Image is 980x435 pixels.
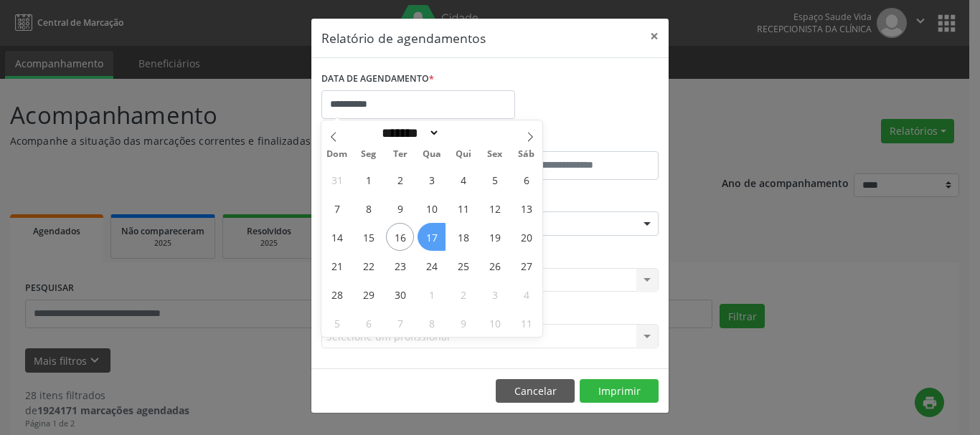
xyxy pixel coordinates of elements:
span: Setembro 2, 2025 [386,166,414,193]
span: Outubro 1, 2025 [418,280,446,308]
span: Setembro 30, 2025 [386,280,414,308]
span: Seg [353,150,385,159]
select: Month [377,125,440,140]
span: Setembro 24, 2025 [418,252,446,279]
span: Outubro 8, 2025 [418,309,446,337]
span: Setembro 28, 2025 [323,280,351,308]
span: Setembro 8, 2025 [354,194,382,222]
span: Qui [448,150,479,159]
span: Setembro 23, 2025 [386,252,414,279]
input: Year [440,125,487,140]
span: Outubro 10, 2025 [481,309,509,337]
span: Setembro 18, 2025 [449,223,477,251]
span: Setembro 13, 2025 [512,194,540,222]
span: Setembro 25, 2025 [449,252,477,279]
span: Setembro 20, 2025 [512,223,540,251]
span: Setembro 15, 2025 [354,223,382,251]
span: Setembro 26, 2025 [481,252,509,279]
h5: Relatório de agendamentos [321,29,486,47]
span: Agosto 31, 2025 [323,166,351,193]
label: ATÉ [494,129,659,151]
span: Setembro 6, 2025 [512,166,540,193]
span: Outubro 7, 2025 [386,309,414,337]
span: Setembro 22, 2025 [354,252,382,279]
span: Setembro 14, 2025 [323,223,351,251]
button: Close [640,19,669,54]
span: Setembro 5, 2025 [481,166,509,193]
span: Setembro 7, 2025 [323,194,351,222]
span: Setembro 11, 2025 [449,194,477,222]
span: Outubro 3, 2025 [481,280,509,308]
span: Setembro 29, 2025 [354,280,382,308]
span: Outubro 5, 2025 [323,309,351,337]
span: Dom [321,150,353,159]
span: Outubro 4, 2025 [512,280,540,308]
span: Setembro 12, 2025 [481,194,509,222]
span: Setembro 27, 2025 [512,252,540,279]
button: Cancelar [496,379,575,403]
span: Qua [416,150,448,159]
label: DATA DE AGENDAMENTO [321,68,434,90]
span: Setembro 19, 2025 [481,223,509,251]
span: Outubro 2, 2025 [449,280,477,308]
button: Imprimir [580,379,659,403]
span: Setembro 9, 2025 [386,194,414,222]
span: Outubro 9, 2025 [449,309,477,337]
span: Sáb [511,150,542,159]
span: Sex [479,150,511,159]
span: Setembro 21, 2025 [323,252,351,279]
span: Setembro 10, 2025 [418,194,446,222]
span: Setembro 17, 2025 [418,223,446,251]
span: Setembro 4, 2025 [449,166,477,193]
span: Setembro 3, 2025 [418,166,446,193]
span: Ter [385,150,416,159]
span: Setembro 1, 2025 [354,166,382,193]
span: Outubro 6, 2025 [354,309,382,337]
span: Setembro 16, 2025 [386,223,414,251]
span: Outubro 11, 2025 [512,309,540,337]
